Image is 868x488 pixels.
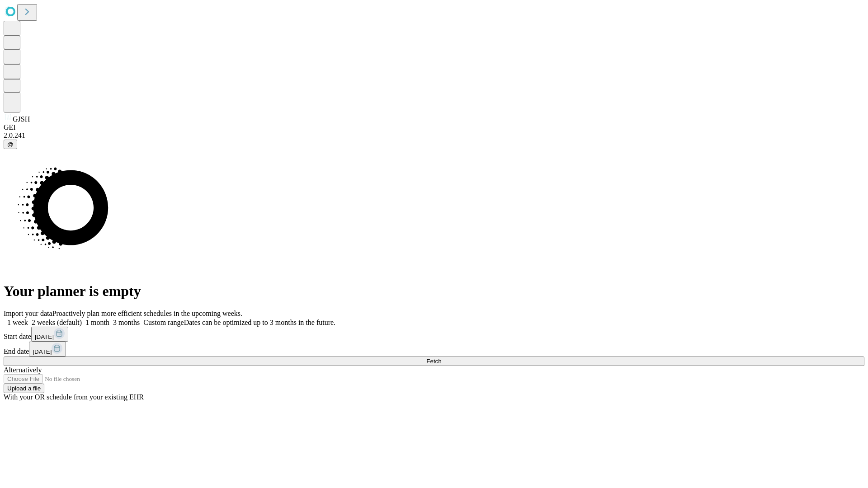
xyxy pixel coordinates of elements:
button: Fetch [4,357,864,366]
span: GJSH [13,115,30,123]
button: [DATE] [31,327,68,342]
span: With your OR schedule from your existing EHR [4,393,144,401]
h1: Your planner is empty [4,283,864,300]
button: @ [4,140,17,149]
div: GEI [4,123,864,131]
span: Fetch [426,358,441,365]
span: @ [7,141,14,148]
span: Import your data [4,310,52,317]
div: Start date [4,327,864,342]
button: [DATE] [29,342,66,357]
div: End date [4,342,864,357]
div: 2.0.241 [4,131,864,140]
span: 2 weeks (default) [32,319,82,326]
button: Upload a file [4,384,44,393]
span: Alternatively [4,366,42,374]
span: Proactively plan more efficient schedules in the upcoming weeks. [52,310,242,317]
span: 1 month [85,319,109,326]
span: Custom range [143,319,184,326]
span: 3 months [113,319,140,326]
span: [DATE] [33,348,52,355]
span: 1 week [7,319,28,326]
span: Dates can be optimized up to 3 months in the future. [184,319,335,326]
span: [DATE] [35,333,54,340]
